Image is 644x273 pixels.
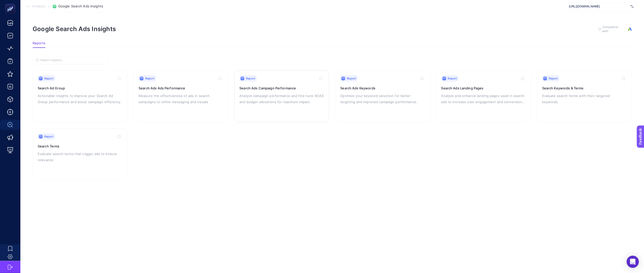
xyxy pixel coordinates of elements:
[239,93,324,105] p: Analyze campaign performance and fine-tune ROAS and budget allocations for maximum impact.
[631,4,634,9] img: svg%3e
[3,2,19,6] span: Feedback
[38,93,122,105] p: Actionable insights to improve your Search Ad Group performance and boost campaign efficiency.
[542,93,627,105] p: Evaluate search terms with their targeted keywords
[38,144,122,149] h3: Search Terms
[133,70,228,122] a: ReportSearch Ads Ads PerformanceMeasure the effectiveness of ads in search campaigns to refine me...
[340,86,425,91] h3: Search Ads Keywords
[441,93,526,105] p: Analyze and enhance landing pages used in search ads to increase user engagement and conversion r...
[234,70,329,122] a: ReportSearch Ads Campaign PerformanceAnalyze campaign performance and fine-tune ROAS and budget a...
[40,58,106,62] input: Search
[627,256,639,268] div: Open Intercom Messenger
[33,25,116,33] h1: Google Search Ads Insights
[44,134,53,139] span: Report
[33,41,45,48] button: Reports
[48,4,50,8] span: /
[44,76,53,80] span: Report
[441,86,526,91] h3: Search Ads Landing Pages
[38,86,122,91] h3: Search Ad Group
[335,70,430,122] a: ReportSearch Ads KeywordsOptimize your keyword selection for better targeting and improved campai...
[569,4,628,8] span: [URL][DOMAIN_NAME]
[448,76,457,80] span: Report
[139,86,223,91] h3: Search Ads Ads Performance
[145,76,154,80] span: Report
[33,70,127,122] a: ReportSearch Ad GroupActionable insights to improve your Search Ad Group performance and boost ca...
[537,70,632,122] a: ReportSearch Keywords & TermsEvaluate search terms with their targeted keywords
[33,41,45,45] span: Reports
[58,4,103,8] span: Google Search Ads Insights
[602,25,625,33] span: Compatible with:
[436,70,531,122] a: ReportSearch Ads Landing PagesAnalyze and enhance landing pages used in search ads to increase us...
[549,76,558,80] span: Report
[38,151,122,163] p: Evaluate search terms that trigger ads to ensure relevance
[32,4,45,8] span: Analysis
[246,76,255,80] span: Report
[139,93,223,105] p: Measure the effectiveness of ads in search campaigns to refine messaging and visuals
[347,76,356,80] span: Report
[340,93,425,105] p: Optimize your keyword selection for better targeting and improved campaign performance.
[239,86,324,91] h3: Search Ads Campaign Performance
[33,128,127,180] a: ReportSearch TermsEvaluate search terms that trigger ads to ensure relevance
[542,86,627,91] h3: Search Keywords & Terms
